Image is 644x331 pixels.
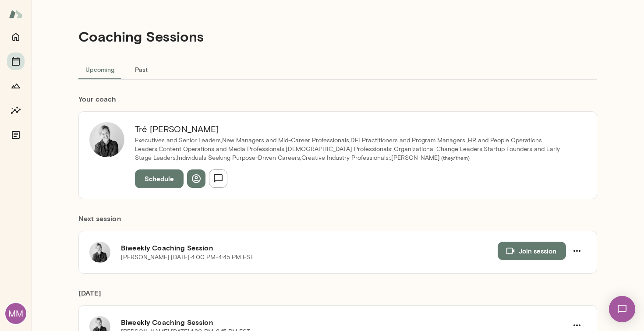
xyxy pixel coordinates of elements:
button: View profile [187,169,205,188]
h6: [DATE] [78,288,597,305]
button: Documents [7,126,25,144]
h6: Your coach [78,94,597,104]
button: Send message [209,169,227,188]
img: Mento [9,6,23,22]
h6: Next session [78,213,597,231]
p: [PERSON_NAME] · [DATE] · 4:00 PM-4:45 PM EST [121,253,254,262]
button: Join session [498,242,566,260]
button: Past [121,59,161,80]
button: Home [7,28,25,46]
h4: Coaching Sessions [78,28,204,45]
h6: Tré [PERSON_NAME] [135,122,576,136]
h6: Biweekly Coaching Session [121,317,568,327]
div: MM [5,303,26,324]
button: Sessions [7,53,25,70]
img: Tré Wright [89,122,124,157]
button: Upcoming [78,59,121,80]
span: ( they/them ) [440,155,470,161]
button: Schedule [135,169,184,188]
div: basic tabs example [78,59,597,80]
button: Insights [7,102,25,119]
button: Growth Plan [7,77,25,95]
p: Executives and Senior Leaders,New Managers and Mid-Career Professionals,DEI Practitioners and Pro... [135,136,576,162]
h6: Biweekly Coaching Session [121,243,498,253]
